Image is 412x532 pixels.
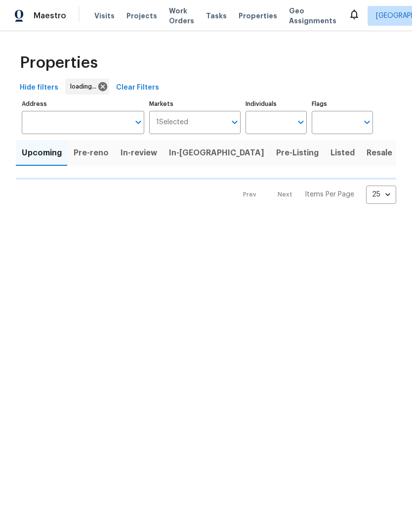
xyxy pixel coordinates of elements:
[20,82,58,94] span: Hide filters
[246,101,307,107] label: Individuals
[366,182,396,207] div: 25
[367,146,392,160] span: Resale
[169,6,194,26] span: Work Orders
[234,186,396,204] nav: Pagination Navigation
[156,118,188,127] span: 1 Selected
[169,146,264,160] span: In-[GEOGRAPHIC_DATA]
[289,6,336,26] span: Geo Assignments
[126,11,157,21] span: Projects
[330,146,355,160] span: Listed
[112,79,163,97] button: Clear Filters
[20,58,98,68] span: Properties
[206,12,227,19] span: Tasks
[65,79,109,95] div: loading...
[70,82,100,92] span: loading...
[121,146,157,160] span: In-review
[360,115,374,129] button: Open
[74,146,109,160] span: Pre-reno
[34,11,66,21] span: Maestro
[305,190,354,199] p: Items Per Page
[239,11,277,21] span: Properties
[94,11,115,21] span: Visits
[312,101,373,107] label: Flags
[116,82,159,94] span: Clear Filters
[228,115,242,129] button: Open
[22,101,144,107] label: Address
[149,101,241,107] label: Markets
[131,115,145,129] button: Open
[22,146,62,160] span: Upcoming
[294,115,308,129] button: Open
[16,79,62,97] button: Hide filters
[276,146,319,160] span: Pre-Listing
